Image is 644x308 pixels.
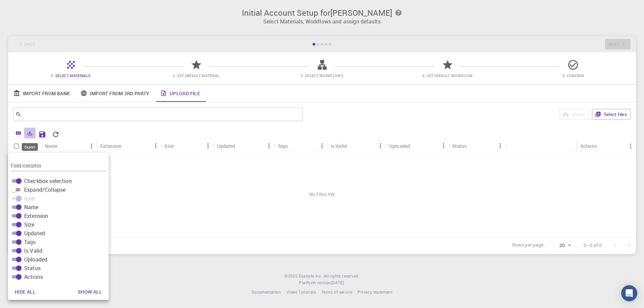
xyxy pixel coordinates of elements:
span: Icon [24,194,35,202]
span: 2. Set Default Material [173,73,220,78]
div: Updated [214,139,274,152]
span: Checkbox selection [24,177,72,185]
div: Uploaded [389,139,410,152]
span: Terms of service [321,289,352,295]
button: Export [24,128,36,138]
span: 1. Select Materials [51,73,91,78]
a: [DATE]. [331,280,345,286]
div: Name [45,139,58,152]
button: Menu [86,141,97,151]
span: Exabyte Inc. [299,273,322,279]
div: Size [161,139,213,152]
button: Menu [203,140,214,151]
button: Show all [72,285,107,299]
div: Columns [8,152,109,300]
a: Terms of service [321,289,352,296]
span: Tags [24,238,36,246]
span: Uploaded [24,255,47,263]
button: Save Explorer Settings [36,128,49,141]
a: Documentation [252,289,281,296]
button: Select files [592,109,631,120]
div: Export [22,143,38,151]
div: Open Intercom Messenger [621,285,637,301]
button: Menu [375,140,386,151]
span: Platform version [299,280,331,286]
button: Sort [174,140,184,151]
span: Name [24,203,39,211]
div: 20 [548,241,573,250]
div: Tags [274,139,327,152]
div: Is Valid [327,139,386,152]
button: Menu [264,140,274,151]
span: Privacy statement [358,289,392,295]
div: Status [452,139,467,152]
span: Video Tutorials [286,289,316,295]
p: Select Materials, Workflows and assign defaults [12,17,632,25]
p: Rows per page: [512,242,545,249]
button: Menu [625,141,636,151]
div: No Files Yet [8,152,636,236]
span: Status [24,264,41,272]
div: Extension [100,139,121,152]
button: Menu [495,140,505,151]
span: All rights reserved. [324,273,360,280]
span: [DATE] . [331,280,345,285]
div: Actions [580,139,597,152]
h3: Initial Account Setup for [PERSON_NAME] [12,8,632,17]
p: 0–0 of 0 [584,242,602,249]
button: Menu [438,140,449,151]
span: Updated [24,229,45,237]
div: Size [164,139,174,152]
a: Import From 3rd Party [75,84,155,102]
span: Documentation [252,289,281,295]
div: Extension [97,139,161,152]
span: Expand/Collapse [24,186,65,194]
a: Video Tutorials [286,289,316,296]
span: Size [24,221,35,229]
span: Extension [24,212,48,220]
a: Upload File [155,84,205,102]
div: Actions [577,139,636,152]
span: © 2025 [284,273,299,280]
span: 5. Confirm [562,73,584,78]
button: Sort [235,140,246,151]
button: Hide all [9,285,41,299]
a: Privacy statement [358,289,392,296]
div: Uploaded [386,139,449,152]
div: Tags [278,139,288,152]
button: Menu [150,140,161,151]
span: Support [13,5,38,11]
a: Import From Bank [8,84,75,102]
span: Actions [24,273,43,281]
span: Is Valid [24,247,42,255]
button: Columns [13,128,24,138]
a: Exabyte Inc. [299,273,322,280]
div: Is Valid [331,139,347,152]
span: 3. Select Workflows [301,73,343,78]
span: 4. Set Default Workflow [422,73,473,78]
button: Menu [317,140,327,151]
button: Reset Explorer Settings [49,128,62,141]
button: Sort [122,140,132,151]
input: Column title [11,161,106,171]
div: Name [42,139,97,152]
div: Status [449,139,505,152]
div: Icon [25,139,42,152]
div: Updated [217,139,235,152]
